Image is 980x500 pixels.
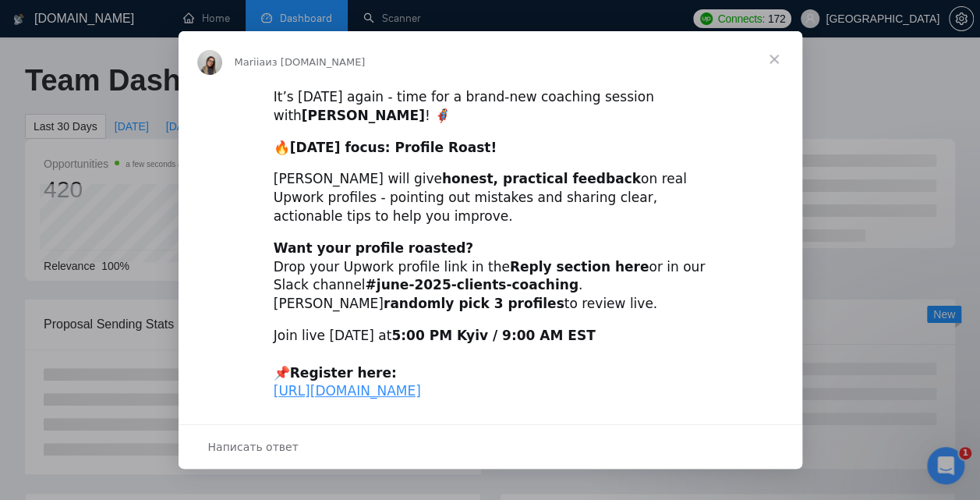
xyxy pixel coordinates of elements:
[290,140,497,155] b: [DATE] focus: Profile Roast!
[208,437,299,457] span: Написать ответ
[274,139,707,158] div: 🔥
[365,277,578,293] b: #june-2025-clients-coaching
[274,170,707,225] div: [PERSON_NAME] will give on real Upwork profiles - pointing out mistakes and sharing clear, action...
[235,56,266,68] span: Mariia
[179,424,802,469] div: Открыть разговор и ответить
[197,50,222,75] img: Profile image for Mariia
[746,31,802,87] span: Закрыть
[391,328,595,343] b: 5:00 PM Kyiv / 9:00 AM EST
[290,365,397,381] b: Register here:
[302,108,425,123] b: [PERSON_NAME]
[274,383,421,399] a: [URL][DOMAIN_NAME]
[274,240,473,256] b: Want your profile roasted?
[274,239,707,314] div: Drop your Upwork profile link in the or in our Slack channel . [PERSON_NAME] to review live.
[274,88,707,126] div: It’s [DATE] again - time for a brand-new coaching session with ! 🦸‍♀️
[274,327,707,401] div: Join live [DATE] at 📌 ​
[265,56,365,68] span: из [DOMAIN_NAME]
[442,171,641,186] b: honest, practical feedback
[384,296,564,311] b: randomly pick 3 profiles
[510,259,649,275] b: Reply section here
